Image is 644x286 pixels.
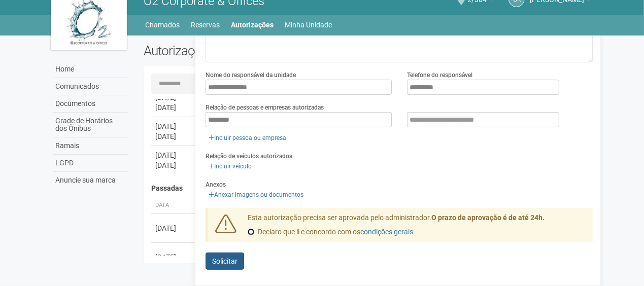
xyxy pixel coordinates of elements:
a: Minha Unidade [285,18,332,32]
a: Ramais [53,137,128,155]
label: Relação de pessoas e empresas autorizadas [206,103,324,112]
label: Nome do responsável da unidade [206,70,296,80]
div: [DATE] [155,252,193,262]
a: Reservas [191,18,220,32]
span: Solicitar [212,257,238,265]
label: Declaro que li e concordo com os [248,227,413,237]
h4: Passadas [151,185,586,192]
a: Documentos [53,95,128,113]
h2: Autorizações [144,43,361,58]
div: [DATE] [155,102,193,113]
a: Grade de Horários dos Ônibus [53,113,128,137]
a: Comunicados [53,78,128,95]
strong: O prazo de aprovação é de até 24h. [431,213,545,222]
div: [DATE] [155,223,193,233]
th: Data [151,197,197,214]
label: Relação de veículos autorizados [206,152,292,161]
a: Anuncie sua marca [53,172,128,189]
a: condições gerais [360,228,413,236]
button: Solicitar [206,253,244,270]
input: Declaro que li e concordo com oscondições gerais [248,229,254,235]
label: Telefone do responsável [407,70,472,80]
a: Incluir pessoa ou empresa [206,132,289,144]
div: [DATE] [155,150,193,160]
a: Home [53,61,128,78]
div: Esta autorização precisa ser aprovada pelo administrador. [240,213,593,242]
a: Chamados [146,18,180,32]
a: Anexar imagens ou documentos [206,189,307,200]
div: [DATE] [155,121,193,131]
a: LGPD [53,155,128,172]
div: [DATE] [155,160,193,170]
div: [DATE] [155,131,193,141]
label: Anexos [206,180,226,189]
a: Incluir veículo [206,161,255,172]
a: Autorizações [231,18,274,32]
